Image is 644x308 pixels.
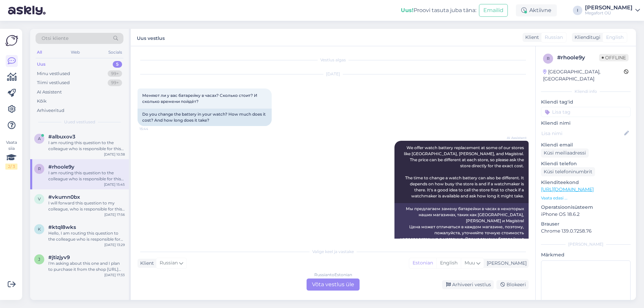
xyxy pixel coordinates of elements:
a: [PERSON_NAME]Megafort OÜ [585,5,640,16]
input: Lisa tag [541,107,631,117]
div: I'm asking about this one and I plan to purchase it from the shop [URL][DOMAIN_NAME] if it comes ... [48,260,125,272]
div: Proovi tasuta juba täna: [401,6,476,14]
input: Lisa nimi [541,130,623,137]
div: [DATE] 17:33 [104,272,125,278]
p: Klienditeekond [541,179,631,186]
div: Tiimi vestlused [37,79,70,86]
div: I am routing this question to the colleague who is responsible for this topic. The reply might ta... [48,170,125,182]
div: Valige keel ja vastake [138,249,529,255]
span: We offer watch battery replacement at some of our stores like [GEOGRAPHIC_DATA], [PERSON_NAME], a... [404,145,525,198]
span: a [38,136,41,141]
div: [DATE] 17:56 [104,212,125,217]
div: Kõik [37,98,47,105]
p: Kliendi nimi [541,120,631,127]
span: #rhoole9y [48,164,74,170]
div: 99+ [108,79,122,86]
p: Kliendi telefon [541,160,631,167]
div: Klienditugi [572,34,600,41]
div: Võta vestlus üle [307,279,360,291]
div: 2 / 3 [5,164,17,170]
span: English [606,34,624,41]
b: Uus! [401,7,414,13]
div: Russian to Estonian [314,272,352,278]
span: 15:44 [140,126,165,131]
div: [PERSON_NAME] [585,5,633,10]
span: Muu [465,260,475,266]
div: Megafort OÜ [585,10,633,16]
span: #vkumn0bx [48,194,80,200]
span: #albuxov3 [48,134,75,140]
div: English [436,258,461,268]
div: 99+ [108,70,122,77]
p: Chrome 139.0.7258.76 [541,228,631,235]
div: I am routing this question to the colleague who is responsible for this topic. The reply might ta... [48,140,125,152]
div: [DATE] 15:45 [104,182,125,187]
div: Klient [523,34,539,41]
div: [GEOGRAPHIC_DATA], [GEOGRAPHIC_DATA] [543,68,624,82]
span: v [38,196,41,201]
div: [DATE] 10:38 [104,152,125,157]
div: Arhiveeri vestlus [442,280,494,289]
div: Мы предлагаем замену батарейки в часах в некоторых наших магазинах, таких как [GEOGRAPHIC_DATA], ... [394,203,529,275]
div: Blokeeri [496,280,529,289]
div: Aktiivne [516,4,557,16]
div: [PERSON_NAME] [484,260,527,267]
div: Klient [138,260,154,267]
div: AI Assistent [37,89,62,96]
span: Russian [545,34,563,41]
div: Küsi meiliaadressi [541,148,589,158]
div: # rhoole9y [557,54,599,62]
span: #ktql8wks [48,224,76,230]
span: Otsi kliente [42,35,68,42]
span: r [38,166,41,171]
div: I [573,6,582,15]
img: Askly Logo [5,34,18,47]
p: Kliendi tag'id [541,99,631,106]
div: All [36,48,43,57]
div: [DATE] 13:29 [104,242,125,247]
div: [PERSON_NAME] [541,241,631,247]
p: Operatsioonisüsteem [541,204,631,211]
span: Offline [599,54,629,61]
label: Uus vestlus [137,33,165,42]
p: Kliendi email [541,141,631,148]
span: Меняют ли у вас батарейку в часах? Сколько стоит? И сколько времени пойдёт? [142,93,258,104]
p: Märkmed [541,251,631,258]
span: Russian [160,259,178,267]
span: #jtizjyv9 [48,254,70,260]
div: Hello, I am routing this question to the colleague who is responsible for this topic. The reply m... [48,230,125,242]
a: [URL][DOMAIN_NAME] [541,186,594,192]
div: Minu vestlused [37,70,70,77]
p: iPhone OS 18.6.2 [541,211,631,218]
p: Brauser [541,221,631,228]
div: [DATE] [138,71,529,77]
span: k [38,227,41,232]
button: Emailid [479,4,508,17]
span: AI Assistent [501,135,527,140]
div: Uus [37,61,46,68]
div: Do you change the battery in your watch? How much does it cost? And how long does it take? [138,109,272,126]
div: Vestlus algas [138,57,529,63]
div: Arhiveeritud [37,107,64,114]
p: Vaata edasi ... [541,195,631,201]
div: Estonian [409,258,436,268]
div: 5 [113,61,122,68]
div: Kliendi info [541,88,631,95]
span: r [547,56,550,61]
div: I will forward this question to my colleague, who is responsible for this. The reply will be here... [48,200,125,212]
div: Küsi telefoninumbrit [541,167,595,176]
div: Web [69,48,81,57]
div: Vaata siia [5,139,17,170]
span: j [38,257,40,262]
div: Socials [107,48,123,57]
span: Uued vestlused [64,119,95,125]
